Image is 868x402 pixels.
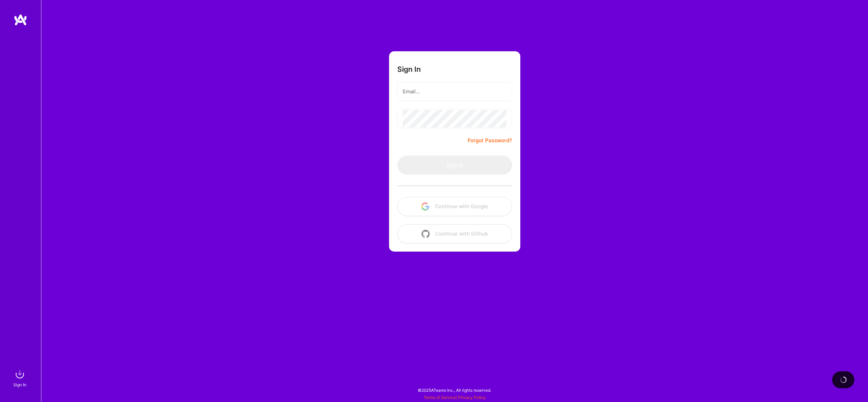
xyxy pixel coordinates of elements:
div: Sign In [13,381,26,388]
a: Forgot Password? [468,136,512,145]
a: Terms of Service [424,395,456,400]
img: icon [421,202,429,211]
h3: Sign In [397,65,421,73]
img: loading [839,376,847,384]
a: Privacy Policy [458,395,486,400]
a: sign inSign In [14,367,27,388]
span: | [424,395,486,400]
div: © 2025 ATeams Inc., All rights reserved. [41,381,868,399]
img: icon [422,230,430,238]
button: Continue with Google [397,197,512,216]
button: Sign In [397,156,512,175]
button: Continue with Github [397,224,512,243]
img: sign in [13,367,27,381]
input: Email... [403,83,507,100]
img: logo [14,14,27,26]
